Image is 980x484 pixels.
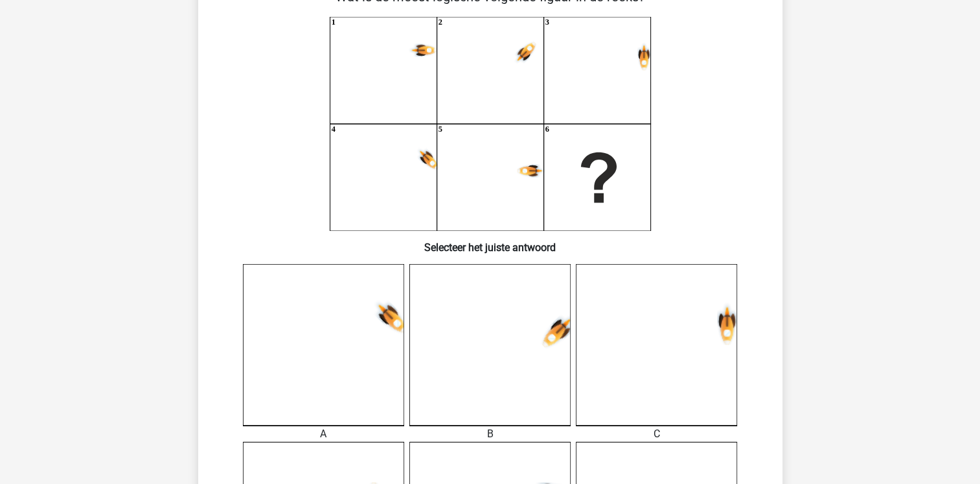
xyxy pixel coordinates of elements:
text: 3 [545,18,549,27]
text: 5 [438,125,442,134]
text: 6 [545,125,549,134]
div: C [566,426,747,442]
text: 4 [331,125,335,134]
text: 1 [331,18,335,27]
h6: Selecteer het juiste antwoord [219,231,762,254]
text: 2 [438,18,442,27]
div: A [233,426,414,442]
div: B [400,426,580,442]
